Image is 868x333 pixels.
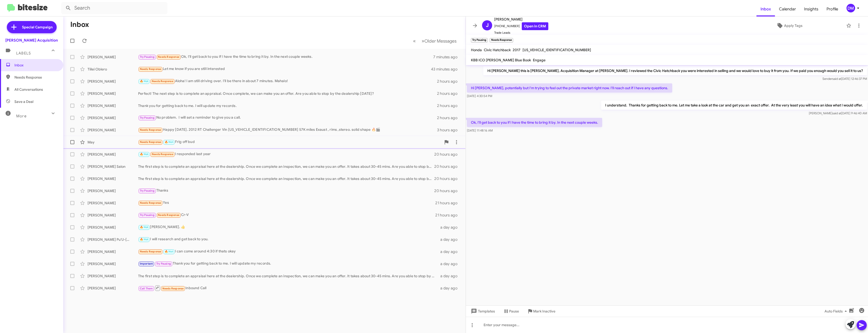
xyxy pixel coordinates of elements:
div: I responded last year [138,151,434,157]
p: Ok, I'll get back to you if I have the time to bring it by. In the next couple weeks. [467,118,602,127]
div: [PERSON_NAME] Pu'U-[PERSON_NAME] [88,237,138,242]
div: 20 hours ago [434,176,462,181]
div: The first step is to complete an appraisal here at the dealership. Once we complete an inspection... [138,164,434,169]
span: Trade Leads [494,30,548,35]
span: Needs Response [158,213,179,217]
div: 7 minutes ago [433,54,462,60]
p: Hi [PERSON_NAME] this is [PERSON_NAME], Acquisition Manager at [PERSON_NAME]. I reviewed the Civi... [483,66,867,75]
span: Try Pausing [140,116,155,119]
div: 2 hours ago [437,103,462,108]
div: [PERSON_NAME] [88,91,138,96]
span: Inbox [756,2,775,16]
span: said at [832,77,841,81]
button: Templates [466,307,499,316]
span: « [413,38,416,44]
a: Open in CRM [522,22,548,30]
div: Let me know if you are still interested [138,66,431,72]
div: [PERSON_NAME] Acquisition [5,38,58,43]
span: Mark Inactive [533,307,555,316]
span: Save a Deal [14,99,33,104]
span: » [422,38,424,44]
span: Engage [533,58,546,62]
div: a day ago [438,261,462,266]
span: Try Pausing [140,213,155,217]
button: Auto Fields [820,307,853,316]
span: [PERSON_NAME] [494,16,548,22]
span: Needs Response [140,128,161,132]
div: [PERSON_NAME] [88,103,138,108]
div: [PERSON_NAME] [88,213,138,218]
div: a day ago [438,286,462,291]
div: [PERSON_NAME]. 👍 [138,224,438,230]
div: Frig off bud [138,139,441,145]
div: 21 hours ago [435,213,462,218]
div: [PERSON_NAME] [88,188,138,193]
p: Hi [PERSON_NAME], potentially but I'm trying to feel out the private market right now. I'll reach... [467,83,672,92]
div: Ok, I'll get back to you if I have the time to bring it by. In the next couple weeks. [138,54,433,60]
span: [DATE] 11:48:16 AM [467,128,493,132]
div: Aloha! I am still driving over. I'll be there in about 7 minutes. Mahalo! [138,78,437,84]
div: [PERSON_NAME] [88,54,138,60]
div: Happy [DATE]. 2012 RT Challenger Vin [US_VEHICLE_IDENTIFICATION_NUMBER] 57K miles Exaust , rims ,... [138,127,437,133]
span: Needs Response [162,287,184,290]
div: [PERSON_NAME] [88,225,138,230]
div: [PERSON_NAME] [88,115,138,120]
div: 20 hours ago [434,164,462,169]
div: [PERSON_NAME] [88,273,138,279]
span: More [16,114,27,118]
span: Apply Tags [784,21,802,30]
span: Civic Hatchback [484,48,511,52]
div: DM [847,4,855,12]
span: Calendar [775,2,800,16]
div: Perfect! The next step is to complete an appraisal. Once complete, we can make you an offer. Are ... [138,91,437,96]
a: Special Campaign [7,21,57,33]
div: [PERSON_NAME] [88,249,138,254]
span: Honda [471,48,482,52]
input: Search [61,2,167,14]
div: 2 hours ago [437,91,462,96]
div: Thanks [138,188,434,194]
button: Apply Tags [735,21,844,30]
span: Try Pausing [156,262,171,265]
div: The first step is to complete an appraisal here at the dealership. Once we complete an inspection... [138,273,438,279]
span: Call Them [140,287,153,290]
div: Inbound Call [138,285,438,291]
div: [PERSON_NAME] [88,286,138,291]
span: Needs Response [158,55,179,59]
div: 2 hours ago [437,79,462,84]
span: Pause [509,307,519,316]
span: Needs Response [140,67,161,71]
a: Profile [822,2,842,16]
div: No problem. I will set a reminder to give you a call. [138,115,437,121]
div: May [88,140,138,145]
div: a day ago [438,237,462,242]
span: [PERSON_NAME] [DATE] 9:46:40 AM [809,111,867,115]
button: Mark Inactive [523,307,559,316]
span: 🔥 Hot [140,80,148,83]
div: Thank you for getting back to me. I will update my records. [138,261,438,267]
div: 2 hours ago [437,115,462,120]
span: [PHONE_NUMBER] [494,22,548,30]
div: [PERSON_NAME] [88,261,138,266]
span: Older Messages [424,38,457,44]
span: Needs Response [140,201,161,205]
span: Special Campaign [22,25,53,30]
span: Inbox [14,63,57,68]
div: Tiilei Oblero [88,67,138,72]
div: I can come around 4:30 if thats okay [138,249,438,254]
span: Needs Response [152,80,173,83]
div: [PERSON_NAME] Salon [88,164,138,169]
span: [DATE] 4:30:54 PM [467,94,492,98]
div: 21 hours ago [435,200,462,206]
small: Needs Response [490,38,513,43]
div: 3 hours ago [437,127,462,133]
a: Insights [800,2,822,16]
div: a day ago [438,225,462,230]
span: Try Pausing [140,189,155,192]
div: [PERSON_NAME] [88,176,138,181]
span: 🔥 Hot [140,226,148,229]
div: [PERSON_NAME] [88,79,138,84]
div: 20 hours ago [434,152,462,157]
